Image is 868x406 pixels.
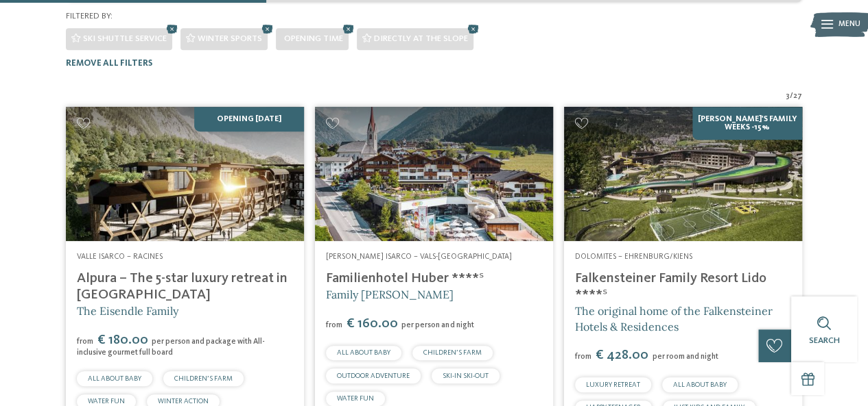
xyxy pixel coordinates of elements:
[809,336,840,345] span: Search
[401,321,473,329] span: per person and night
[593,348,650,362] span: € 428.00
[77,272,288,302] a: Alpura – The 5-star luxury retreat in [GEOGRAPHIC_DATA]
[326,253,512,261] span: [PERSON_NAME] Isarco – Vals-[GEOGRAPHIC_DATA]
[174,375,233,382] span: CHILDREN’S FARM
[66,107,304,240] img: Looking for family hotels? Find the best ones here!
[337,395,374,402] span: WATER FUN
[793,91,802,102] span: 27
[95,333,150,347] span: € 180.00
[77,338,265,357] span: per person and package with All-inclusive gourmet full board
[284,34,343,43] span: Opening time
[83,34,167,43] span: Ski shuttle service
[575,272,766,302] a: Falkensteiner Family Resort Lido ****ˢ
[586,381,640,388] span: LUXURY RETREAT
[337,372,410,379] span: OUTDOOR ADVENTURE
[326,288,454,301] span: Family [PERSON_NAME]
[66,59,152,68] span: Remove all filters
[790,91,793,102] span: /
[786,91,790,102] span: 3
[326,321,342,329] span: from
[77,304,178,318] span: The Eisendle Family
[198,34,262,43] span: Winter sports
[564,107,802,240] img: Looking for family hotels? Find the best ones here!
[423,349,482,356] span: CHILDREN’S FARM
[652,353,718,361] span: per room and night
[575,353,591,361] span: from
[575,253,692,261] span: Dolomites – Ehrenburg/Kiens
[77,253,163,261] span: Valle Isarco – Racines
[337,349,390,356] span: ALL ABOUT BABY
[673,381,727,388] span: ALL ABOUT BABY
[88,398,125,405] span: WATER FUN
[443,372,489,379] span: SKI-IN SKI-OUT
[315,107,553,240] img: Looking for family hotels? Find the best ones here!
[374,34,468,43] span: Directly at the slope
[326,272,484,286] a: Familienhotel Huber ****ˢ
[344,317,400,331] span: € 160.00
[77,338,93,346] span: from
[158,398,209,405] span: WINTER ACTION
[88,375,141,382] span: ALL ABOUT BABY
[575,304,773,333] span: The original home of the Falkensteiner Hotels & Residences
[66,12,113,21] span: Filtered by:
